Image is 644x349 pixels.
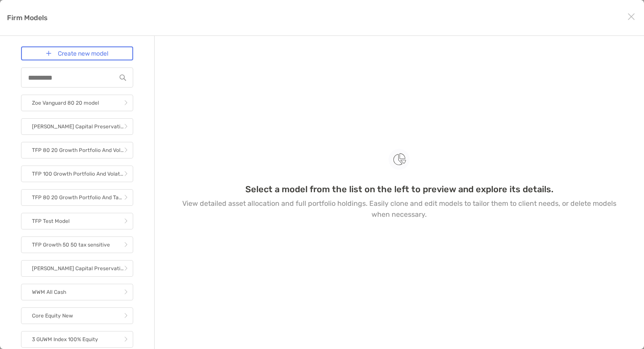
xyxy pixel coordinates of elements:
[245,184,553,194] h3: Select a model from the list on the left to preview and explore its details.
[21,260,133,277] a: [PERSON_NAME] Capital Preservation
[21,331,133,348] a: 3 GUWM Index 100% Equity
[32,145,124,156] p: TFP 80 20 Growth Portfolio And Volatility Tolerance
[32,169,124,180] p: TFP 100 Growth Portfolio And Volatility Tolerance
[32,98,99,109] p: Zoe Vanguard 80 20 model
[32,192,124,203] p: TFP 80 20 Growth Portfolio And Tax Sensitive
[120,74,126,81] img: input icon
[21,46,133,60] a: Create new model
[32,287,66,298] p: WWM All Cash
[32,240,110,250] p: TFP Growth 50 50 tax sensitive
[21,118,133,135] a: [PERSON_NAME] Capital Preservation
[32,334,98,345] p: 3 GUWM Index 100% Equity
[21,236,133,253] a: TFP Growth 50 50 tax sensitive
[625,11,638,24] button: Close modal
[32,216,70,227] p: TFP Test Model
[176,198,623,220] p: View detailed asset allocation and full portfolio holdings. Easily clone and edit models to tailo...
[21,142,133,159] a: TFP 80 20 Growth Portfolio And Volatility Tolerance
[21,307,133,324] a: Core Equity New
[21,213,133,229] a: TFP Test Model
[21,166,133,182] a: TFP 100 Growth Portfolio And Volatility Tolerance
[21,284,133,300] a: WWM All Cash
[7,12,48,23] p: Firm Models
[32,310,73,321] p: Core Equity New
[32,121,124,132] p: [PERSON_NAME] Capital Preservation
[32,263,124,274] p: [PERSON_NAME] Capital Preservation
[21,189,133,206] a: TFP 80 20 Growth Portfolio And Tax Sensitive
[21,95,133,111] a: Zoe Vanguard 80 20 model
